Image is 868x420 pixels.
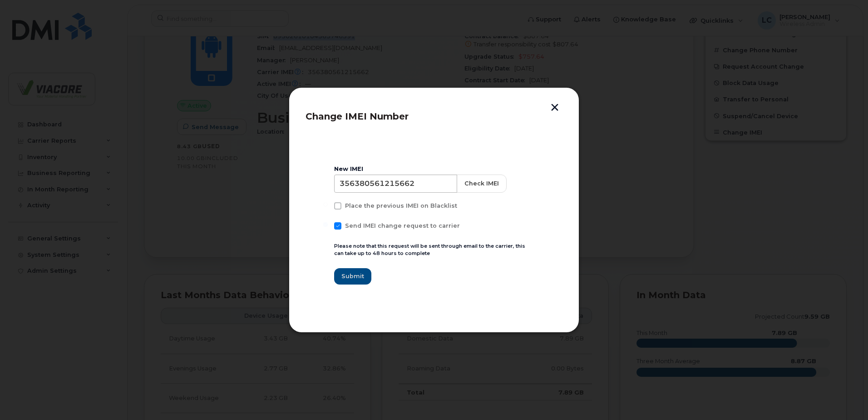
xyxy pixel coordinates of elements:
button: Submit [334,268,371,285]
input: Send IMEI change request to carrier [323,222,328,227]
span: Place the previous IMEI on Blacklist [345,202,457,209]
small: Please note that this request will be sent through email to the carrier, this can take up to 48 h... [334,243,525,257]
span: Submit [341,272,364,280]
div: New IMEI [334,165,534,173]
span: Change IMEI Number [306,111,409,122]
span: Send IMEI change request to carrier [345,222,460,229]
button: Check IMEI [457,175,507,193]
input: Place the previous IMEI on Blacklist [323,202,328,207]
